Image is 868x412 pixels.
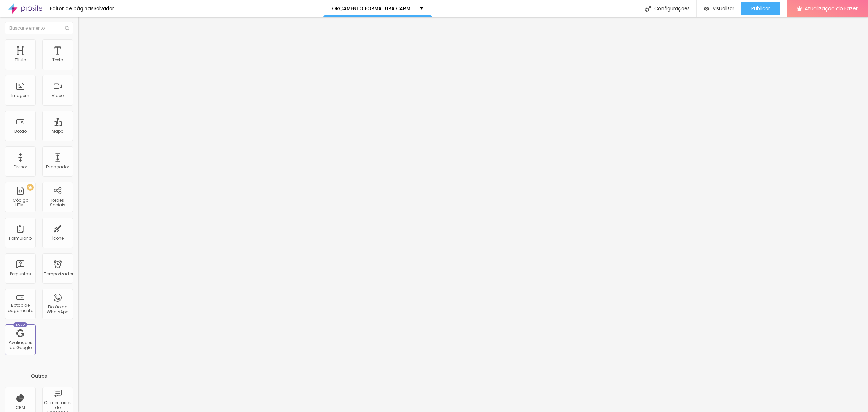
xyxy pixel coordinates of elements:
[44,271,73,277] font: Temporizador
[50,197,65,208] font: Redes Sociais
[50,5,94,12] font: Editor de páginas
[78,17,868,412] iframe: Editor
[15,57,26,63] font: Título
[16,323,25,327] font: Novo
[11,93,29,98] font: Imagem
[697,2,741,15] button: Visualizar
[52,128,64,134] font: Mapa
[9,340,32,350] font: Avaliações do Google
[5,22,73,34] input: Buscar elemento
[16,405,25,410] font: CRM
[13,197,28,208] font: Código HTML
[52,57,63,63] font: Texto
[8,302,33,313] font: Botão de pagamento
[332,5,428,12] font: ORÇAMENTO FORMATURA CARMO 2025
[645,6,651,12] img: Ícone
[52,93,64,98] font: Vídeo
[14,164,27,170] font: Divisor
[94,5,117,12] font: Salvador...
[31,373,47,379] font: Outros
[713,5,734,12] font: Visualizar
[751,5,770,12] font: Publicar
[47,304,68,315] font: Botão do WhatsApp
[704,6,709,12] img: view-1.svg
[741,2,780,15] button: Publicar
[805,5,858,12] font: Atualização do Fazer
[14,128,27,134] font: Botão
[9,235,32,241] font: Formulário
[65,26,69,30] img: Ícone
[46,164,69,170] font: Espaçador
[52,235,64,241] font: Ícone
[10,271,31,277] font: Perguntas
[654,5,690,12] font: Configurações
